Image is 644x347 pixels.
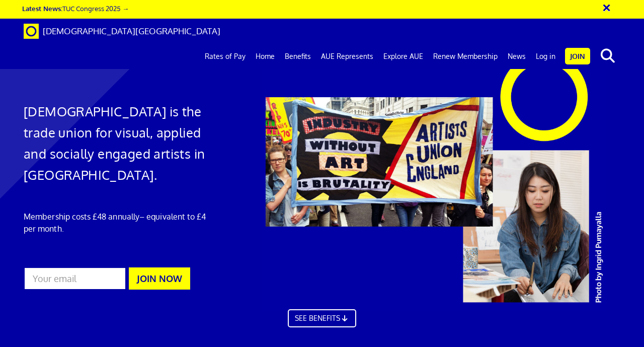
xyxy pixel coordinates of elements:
[251,44,280,69] a: Home
[24,101,212,185] h1: [DEMOGRAPHIC_DATA] is the trade union for visual, applied and socially engaged artists in [GEOGRA...
[22,4,129,13] a: Latest News:TUC Congress 2025 →
[316,44,378,69] a: AUE Represents
[24,267,126,290] input: Your email
[592,45,623,66] button: search
[503,44,531,69] a: News
[531,44,560,69] a: Log in
[43,26,220,36] span: [DEMOGRAPHIC_DATA][GEOGRAPHIC_DATA]
[129,267,190,290] button: JOIN NOW
[565,48,590,64] a: Join
[22,4,62,13] strong: Latest News:
[24,211,212,235] p: Membership costs £48 annually – equivalent to £4 per month.
[280,44,316,69] a: Benefits
[378,44,428,69] a: Explore AUE
[288,309,356,327] a: SEE BENEFITS
[428,44,503,69] a: Renew Membership
[16,19,228,44] a: Brand [DEMOGRAPHIC_DATA][GEOGRAPHIC_DATA]
[200,44,251,69] a: Rates of Pay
